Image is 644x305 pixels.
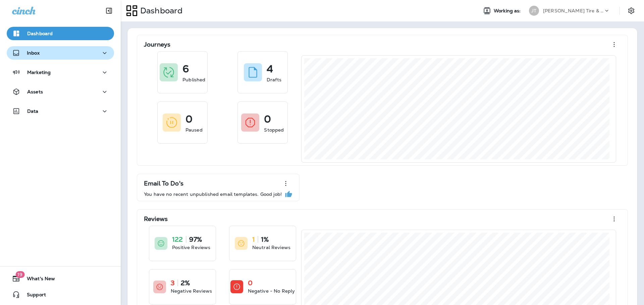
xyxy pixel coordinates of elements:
[181,280,190,286] p: 2%
[138,6,182,16] p: Dashboard
[267,66,273,72] p: 4
[543,8,603,13] p: [PERSON_NAME] Tire & Auto
[27,89,43,94] p: Assets
[27,70,51,75] p: Marketing
[264,116,271,123] p: 0
[15,271,24,278] span: 19
[144,180,183,187] p: Email To Do's
[494,8,522,14] span: Working as:
[252,236,255,243] p: 1
[172,236,183,243] p: 122
[20,292,46,300] span: Support
[20,276,55,284] span: What's New
[7,104,114,118] button: Data
[625,5,637,17] button: Settings
[264,127,284,133] p: Stopped
[171,280,175,286] p: 3
[529,6,539,16] div: JT
[144,192,282,197] p: You have no recent unpublished email templates. Good job!
[7,66,114,79] button: Marketing
[261,236,269,243] p: 1%
[27,50,40,56] p: Inbox
[182,66,189,72] p: 6
[100,4,118,17] button: Collapse Sidebar
[185,127,203,133] p: Paused
[7,85,114,98] button: Assets
[27,31,53,36] p: Dashboard
[27,108,39,114] p: Data
[171,288,212,294] p: Negative Reviews
[248,288,295,294] p: Negative - No Reply
[248,280,253,286] p: 0
[7,272,114,285] button: 19What's New
[182,76,205,83] p: Published
[7,288,114,301] button: Support
[185,116,193,123] p: 0
[189,236,202,243] p: 97%
[144,41,170,48] p: Journeys
[7,27,114,40] button: Dashboard
[252,244,290,251] p: Neutral Reviews
[267,76,281,83] p: Drafts
[144,216,168,222] p: Reviews
[172,244,210,251] p: Positive Reviews
[7,46,114,60] button: Inbox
